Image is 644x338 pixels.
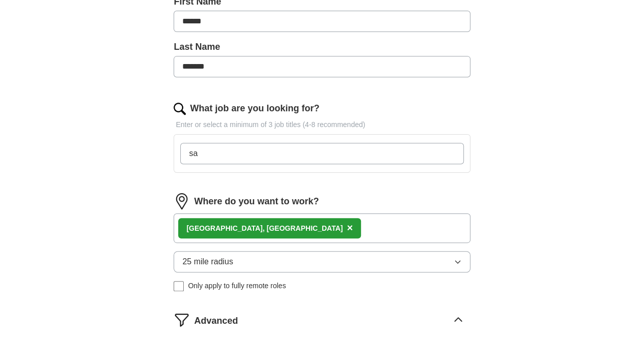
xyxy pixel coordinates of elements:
[174,103,186,115] img: search.png
[347,221,353,236] button: ×
[186,223,343,234] div: , [GEOGRAPHIC_DATA]
[347,222,353,233] span: ×
[180,143,463,164] input: Type a job title and press enter
[174,40,470,54] label: Last Name
[174,119,470,130] p: Enter or select a minimum of 3 job titles (4-8 recommended)
[174,312,190,328] img: filter
[174,251,470,272] button: 25 mile radius
[182,256,233,268] span: 25 mile radius
[188,281,286,291] span: Only apply to fully remote roles
[174,281,184,291] input: Only apply to fully remote roles
[190,102,319,115] label: What job are you looking for?
[174,193,190,209] img: location.png
[186,224,263,232] strong: [GEOGRAPHIC_DATA]
[194,314,238,328] span: Advanced
[194,195,319,208] label: Where do you want to work?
